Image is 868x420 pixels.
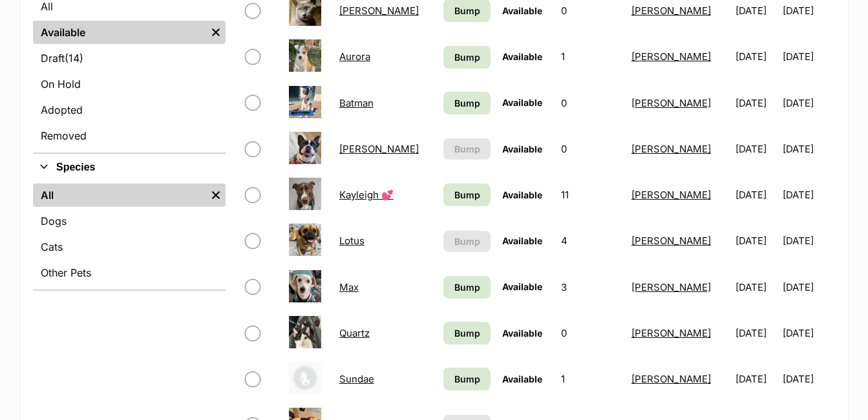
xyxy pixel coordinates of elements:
a: Available [33,21,206,44]
a: [PERSON_NAME] [631,5,711,17]
button: Bump [443,231,491,252]
span: Bump [454,280,480,294]
td: [DATE] [783,127,834,171]
a: Remove filter [206,184,226,207]
a: Kayleigh 💕 [339,189,394,201]
a: Bump [443,368,491,390]
span: Bump [454,372,480,386]
td: 3 [556,265,624,310]
span: Bump [454,50,480,64]
a: [PERSON_NAME] [339,5,419,17]
span: Available [502,235,542,246]
span: Available [502,5,542,16]
span: Available [502,373,542,384]
td: 0 [556,311,624,355]
span: Available [502,281,542,292]
button: Species [33,159,226,176]
td: [DATE] [730,127,781,171]
span: Available [502,189,542,200]
a: [PERSON_NAME] [631,97,711,109]
span: Bump [454,326,480,340]
td: [DATE] [783,81,834,125]
td: [DATE] [730,34,781,79]
a: Dogs [33,209,226,233]
a: Draft [33,47,226,70]
a: [PERSON_NAME] [631,327,711,339]
a: Bump [443,322,491,344]
a: Cats [33,235,226,258]
td: [DATE] [783,34,834,79]
img: Sundae [289,362,321,394]
td: 1 [556,34,624,79]
a: Lotus [339,235,365,247]
td: 11 [556,173,624,217]
a: Removed [33,124,226,147]
td: [DATE] [783,265,834,310]
a: Max [339,281,359,293]
a: [PERSON_NAME] [631,373,711,385]
td: [DATE] [730,173,781,217]
a: Batman [339,97,374,109]
a: [PERSON_NAME] [631,281,711,293]
td: [DATE] [730,218,781,263]
td: 4 [556,218,624,263]
td: [DATE] [730,311,781,355]
td: [DATE] [730,357,781,401]
a: [PERSON_NAME] [631,189,711,201]
a: [PERSON_NAME] [631,235,711,247]
td: [DATE] [783,173,834,217]
a: [PERSON_NAME] [631,143,711,155]
a: Bump [443,184,491,206]
td: [DATE] [783,218,834,263]
span: Available [502,328,542,339]
span: Bump [454,96,480,110]
a: All [33,184,206,207]
a: On Hold [33,72,226,96]
td: 0 [556,81,624,125]
a: [PERSON_NAME] [631,50,711,63]
img: Kayleigh 💕 [289,178,321,210]
span: Bump [454,142,480,156]
a: Bump [443,92,491,114]
a: Other Pets [33,261,226,284]
a: [PERSON_NAME] [339,143,419,155]
span: (14) [65,50,83,66]
span: Bump [454,188,480,202]
span: Available [502,51,542,62]
td: 0 [556,127,624,171]
td: [DATE] [730,265,781,310]
a: Bump [443,46,491,68]
td: [DATE] [730,81,781,125]
a: Bump [443,276,491,299]
a: Adopted [33,98,226,121]
button: Bump [443,138,491,160]
span: Bump [454,235,480,248]
a: Sundae [339,373,374,385]
td: [DATE] [783,357,834,401]
a: Quartz [339,327,370,339]
div: Species [33,181,226,289]
a: Remove filter [206,21,226,44]
span: Bump [454,4,480,17]
td: [DATE] [783,311,834,355]
span: Available [502,143,542,154]
td: 1 [556,357,624,401]
a: Aurora [339,50,370,63]
span: Available [502,97,542,108]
